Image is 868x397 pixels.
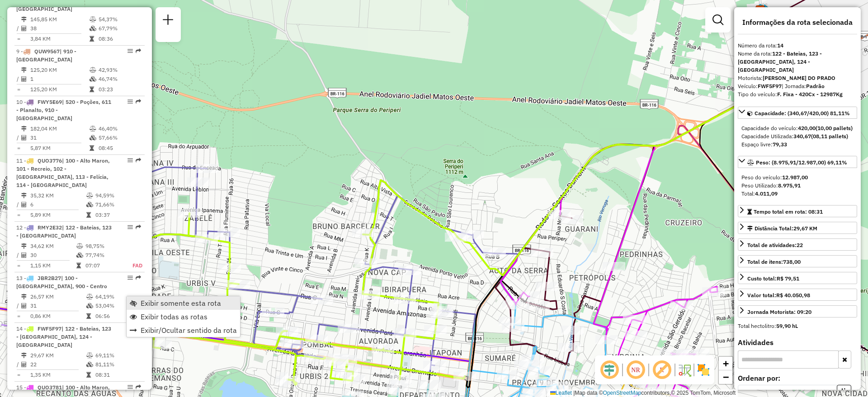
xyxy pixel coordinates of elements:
[741,182,854,190] div: Peso Utilizado:
[741,132,854,140] div: Capacidade Utilizada:
[741,174,808,181] span: Peso do veículo:
[95,370,141,379] td: 08:31
[127,384,133,390] em: Opções
[21,252,27,258] i: Total de Atividades
[30,85,89,94] td: 125,20 KM
[599,359,620,381] span: Ocultar deslocamento
[16,251,21,260] td: /
[21,26,27,31] i: Total de Atividades
[86,372,91,378] i: Tempo total em rota
[550,390,572,396] a: Leaflet
[16,224,112,239] span: 12 -
[747,308,811,316] div: Jornada Motorista: 09:20
[755,5,766,17] img: CDD Vitória da Conquista
[21,353,27,358] i: Distância Total
[16,325,111,348] span: 14 -
[30,210,86,220] td: 5,89 KM
[738,338,857,347] h4: Atividades
[95,292,141,301] td: 64,19%
[136,275,141,280] em: Rota exportada
[16,133,21,142] td: /
[95,210,141,220] td: 03:37
[30,242,76,251] td: 34,62 KM
[573,390,575,396] span: |
[782,83,825,89] span: | Jornada:
[21,67,27,73] i: Distância Total
[16,370,21,379] td: =
[30,370,86,379] td: 1,35 KM
[738,322,857,330] div: Total hectolitro:
[95,301,141,310] td: 53,04%
[30,65,89,75] td: 125,20 KM
[136,99,141,104] em: Rota exportada
[30,124,89,133] td: 182,04 KM
[16,48,76,63] span: 9 -
[159,11,177,31] a: Nova sessão e pesquisa
[738,74,857,82] div: Motorista:
[754,208,823,215] span: Tempo total em rota: 08:31
[738,121,857,152] div: Capacidade: (340,67/420,00) 81,11%
[16,98,111,121] span: 10 -
[741,140,854,149] div: Espaço livre:
[136,48,141,54] em: Rota exportada
[34,48,60,55] span: QUW9567
[763,75,835,81] strong: [PERSON_NAME] DO PRADO
[98,124,141,133] td: 46,40%
[16,34,21,43] td: =
[90,87,94,92] i: Tempo total em rota
[85,251,123,260] td: 77,74%
[141,327,237,334] span: Exibir/Ocultar sentido da rota
[30,292,86,301] td: 26,57 KM
[136,224,141,230] em: Rota exportada
[86,294,93,299] i: % de utilização do peso
[98,24,141,33] td: 67,79%
[90,26,96,31] i: % de utilização da cubagem
[723,371,729,383] span: −
[76,252,83,258] i: % de utilização da cubagem
[776,322,798,329] strong: 59,90 hL
[98,85,141,94] td: 03:23
[548,389,738,397] div: Map data © contributors,© 2025 TomTom, Microsoft
[95,360,141,369] td: 81,11%
[21,193,27,198] i: Distância Total
[719,357,732,370] a: Zoom in
[86,212,91,218] i: Tempo total em rota
[38,157,62,164] span: QUO3776
[21,303,27,308] i: Total de Atividades
[16,157,110,188] span: 11 -
[16,275,107,290] span: 13 -
[776,292,810,299] strong: R$ 40.050,98
[21,135,27,140] i: Total de Atividades
[21,294,27,299] i: Distância Total
[30,312,86,321] td: 0,86 KM
[30,75,89,84] td: 1
[90,76,96,82] i: % de utilização da cubagem
[86,193,93,198] i: % de utilização do peso
[738,107,857,119] a: Capacidade: (340,67/420,00) 81,11%
[738,170,857,201] div: Peso: (8.975,91/12.987,00) 69,11%
[127,99,133,104] em: Opções
[21,126,27,131] i: Distância Total
[86,202,93,207] i: % de utilização da cubagem
[806,83,825,89] strong: Padrão
[127,224,133,230] em: Opções
[738,50,857,74] div: Nome da rota:
[16,210,21,220] td: =
[709,11,727,29] a: Exibir filtros
[98,75,141,84] td: 46,74%
[738,255,857,267] a: Total de itens:738,00
[21,17,27,22] i: Distância Total
[747,291,810,299] div: Valor total:
[747,242,803,248] span: Total de atividades:
[16,200,21,209] td: /
[90,67,96,73] i: % de utilização do peso
[758,83,782,89] strong: FWF5F97
[16,301,21,310] td: /
[76,263,81,268] i: Tempo total em rota
[738,82,857,90] div: Veículo:
[756,159,847,166] span: Peso: (8.975,91/12.987,00) 69,11%
[16,312,21,321] td: =
[86,353,93,358] i: % de utilização do peso
[30,360,86,369] td: 22
[127,296,240,310] li: Exibir somente esta rota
